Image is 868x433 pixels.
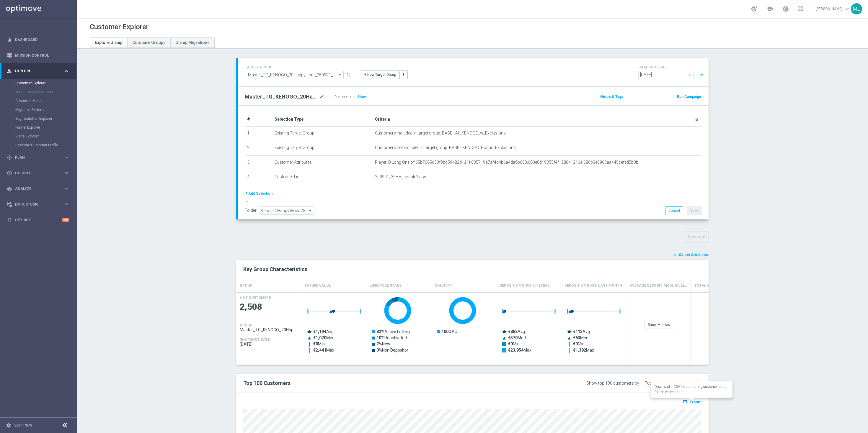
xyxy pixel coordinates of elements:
span: Analyze [15,187,64,191]
tspan: €882 [508,329,518,334]
h4: SNAPSHOT DATE [638,65,706,69]
td: 1 [245,126,272,141]
label: Folder [245,208,257,213]
button: play_circle_outline Execute keyboard_arrow_right [6,171,70,176]
i: arrow_drop_down [337,71,343,79]
span: Explore [15,69,64,73]
div: Migration Explorer [15,105,76,114]
a: Optibot [15,212,62,228]
tspan: €1,194 [313,329,327,334]
text: Max [313,348,334,352]
td: 2 [245,141,272,156]
span: 2,508 [240,301,298,313]
input: Master_TG_KENOGO_20HappyHour_250901_Women1 [245,71,343,79]
span: Player ID Long One of 65b7685d33f9bd59482d121f,635719a7af4c4b6a4da8b600,683e8d19355f4f128041216a,... [375,160,638,165]
button: equalizer Dashboard [6,37,70,42]
text: Avg [508,329,525,334]
text: Min [573,342,585,346]
i: keyboard_arrow_right [64,68,69,74]
div: Show Metrics [645,321,673,329]
i: keyboard_arrow_right [64,201,69,207]
label: Group size [333,94,353,99]
button: + New Target Group [361,70,399,79]
text: Min [508,342,520,346]
span: Execute [15,171,64,175]
h2: Master_TG_KENOGO_20HappyHour_250901_Women1 [245,93,318,100]
span: Explore Group [95,40,123,45]
div: Data Studio keyboard_arrow_right [6,202,70,207]
i: playlist_add_check [674,253,678,257]
a: Segmentation Explorer [15,116,61,121]
i: mode_edit [319,93,324,100]
h4: Average Deposit Amount, Lifetime [629,281,687,291]
span: Group Migrations [175,40,210,45]
div: Customer Explorer [15,79,76,88]
span: Customers included in target group: BASE - All_KENOGO_w_Exclusions [375,131,506,136]
text: Med [573,335,588,340]
tspan: 0% [376,348,382,352]
text: Non Depositor [376,348,408,352]
div: TARGET GROUP arrow_drop_down + New Target Group more_vert SNAPSHOT DATE arrow_drop_down expand_less [245,64,701,81]
button: Save [687,206,701,215]
tspan: €0 [508,342,513,346]
span: 250901_20HH_female1.csv [375,174,426,179]
button: Generate [685,231,709,243]
div: Optibot [7,212,69,228]
div: Visits Explorer [15,132,76,141]
span: Criteria [375,117,390,122]
tspan: 7% [376,342,382,346]
span: school [766,6,773,12]
th: Selection Type [272,113,373,126]
ul: Tabs [90,37,215,48]
i: lightbulb [7,217,12,223]
h4: Lifecycle Stage [370,281,402,291]
button: Mission Control [6,53,70,58]
p: For multiple files use OR operator in Complex Selection. Upload up to 10 files [252,201,376,206]
button: Run Campaign [676,94,701,100]
button: gps_fixed Plan keyboard_arrow_right [6,155,70,160]
span: Master_TG_KENOGO_20HappyHour_250901_Women1 [240,327,298,332]
a: Settings [14,424,32,427]
h4: GROUP [240,281,252,291]
i: keyboard_arrow_right [64,170,69,176]
i: equalizer [7,37,12,42]
a: Mission Control [15,47,69,63]
span: Export [690,400,701,404]
td: 3 [245,155,272,170]
span: Show [357,95,367,99]
i: person_search [7,68,12,74]
div: Data Studio [7,202,64,207]
tspan: €23,954 [508,348,524,352]
tspan: €113 [573,329,583,334]
span: Data Studio [15,203,64,206]
div: Funnel Explorer [15,123,76,132]
text: AU [441,329,457,334]
i: delete_forever [694,117,699,122]
td: Customer Attributes [272,155,373,170]
div: Realtime Customer Profile [15,141,76,150]
h4: Deposit Amount, Last Month [564,281,622,291]
tspan: €1,392 [573,348,586,352]
text: Min [313,342,325,346]
a: Dashboard [15,32,69,47]
tspan: €0 [573,342,578,346]
div: Customer Model [15,96,76,105]
button: + Add Selection [245,190,273,197]
text: Reactivated [376,335,407,340]
h2: Top 100 Customers [243,380,507,387]
button: track_changes Analyze keyboard_arrow_right [6,186,70,191]
span: keyboard_arrow_down [844,6,850,12]
div: ML [851,3,862,14]
div: Dashboard [7,32,69,47]
td: Customer List [272,170,373,185]
tspan: €63 [573,335,580,340]
i: open_in_browser [683,399,689,404]
i: play_circle_outline [7,170,12,176]
a: Visits Explorer [15,134,61,139]
span: Select Attributes [679,253,708,257]
h4: SNAPSHOT DATE [240,337,270,342]
i: gps_fixed [7,155,12,160]
td: 4 [245,170,272,185]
